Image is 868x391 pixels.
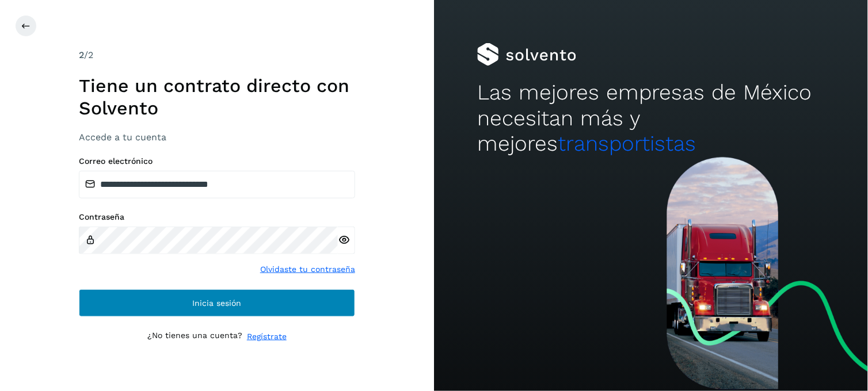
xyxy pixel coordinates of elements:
[477,80,824,156] h2: Las mejores empresas de México necesitan más y mejores
[79,49,84,60] span: 2
[558,131,696,156] span: transportistas
[79,156,355,166] label: Correo electrónico
[193,299,242,307] span: Inicia sesión
[79,212,355,222] label: Contraseña
[79,132,355,143] h3: Accede a tu cuenta
[247,331,287,343] a: Regístrate
[147,331,242,343] p: ¿No tienes una cuenta?
[79,289,355,317] button: Inicia sesión
[79,48,355,62] div: /2
[260,263,355,275] a: Olvidaste tu contraseña
[79,75,355,119] h1: Tiene un contrato directo con Solvento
